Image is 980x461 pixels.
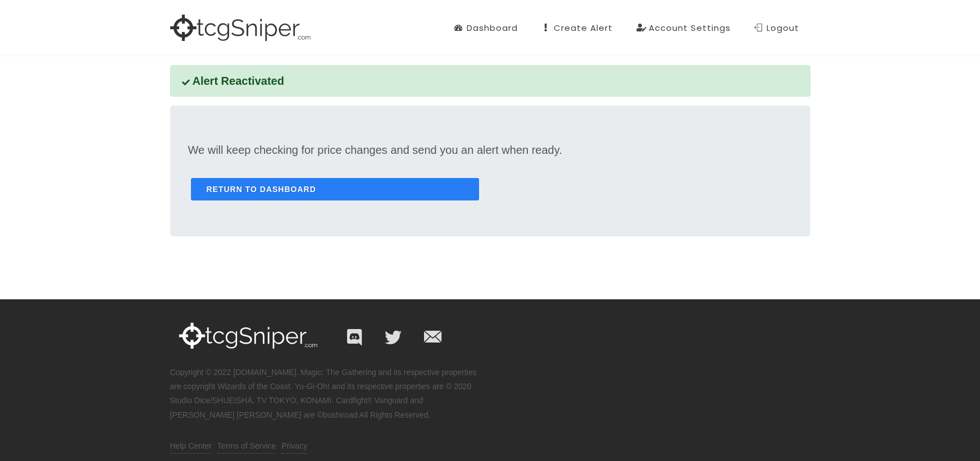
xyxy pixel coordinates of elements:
[170,439,212,454] a: Help Center
[636,22,731,34] div: Account Settings
[170,366,477,422] p: Copyright © 2022 [DOMAIN_NAME]. Magic: The Gathering and its respective properties are copyright ...
[541,22,613,34] div: Create Alert
[754,22,799,34] div: Logout
[417,353,448,413] i: [EMAIL_ADDRESS][DOMAIN_NAME]
[182,75,284,87] span: Alert Reactivated
[454,22,518,34] div: Dashboard
[191,178,479,200] a: Return to Dashboard
[417,322,448,354] a: [EMAIL_ADDRESS][DOMAIN_NAME]
[281,439,307,454] a: Privacy
[207,178,316,200] span: Return to Dashboard
[188,142,792,158] p: We will keep checking for price changes and send you an alert when ready.
[217,439,276,454] a: Terms of Service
